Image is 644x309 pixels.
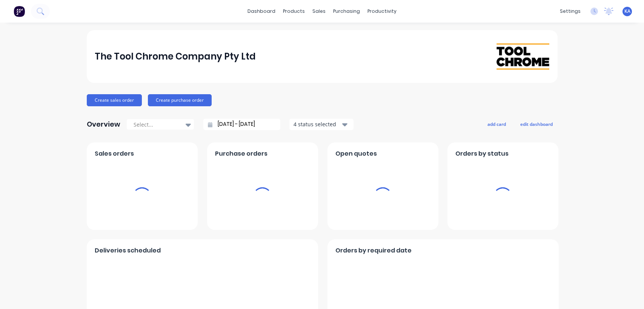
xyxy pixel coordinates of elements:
[215,149,267,158] span: Purchase orders
[309,6,329,17] div: sales
[624,8,630,15] span: KA
[294,120,341,128] div: 4 status selected
[87,94,142,106] button: Create sales order
[335,246,412,255] span: Orders by required date
[95,246,161,255] span: Deliveries scheduled
[515,119,558,129] button: edit dashboard
[364,6,400,17] div: productivity
[556,6,584,17] div: settings
[496,43,549,70] img: The Tool Chrome Company Pty Ltd
[14,6,25,17] img: Factory
[87,117,120,132] div: Overview
[335,149,377,158] span: Open quotes
[95,149,134,158] span: Sales orders
[483,119,511,129] button: add card
[329,6,364,17] div: purchasing
[455,149,509,158] span: Orders by status
[148,94,212,106] button: Create purchase order
[95,49,256,64] div: The Tool Chrome Company Pty Ltd
[279,6,309,17] div: products
[244,6,279,17] a: dashboard
[289,119,354,130] button: 4 status selected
